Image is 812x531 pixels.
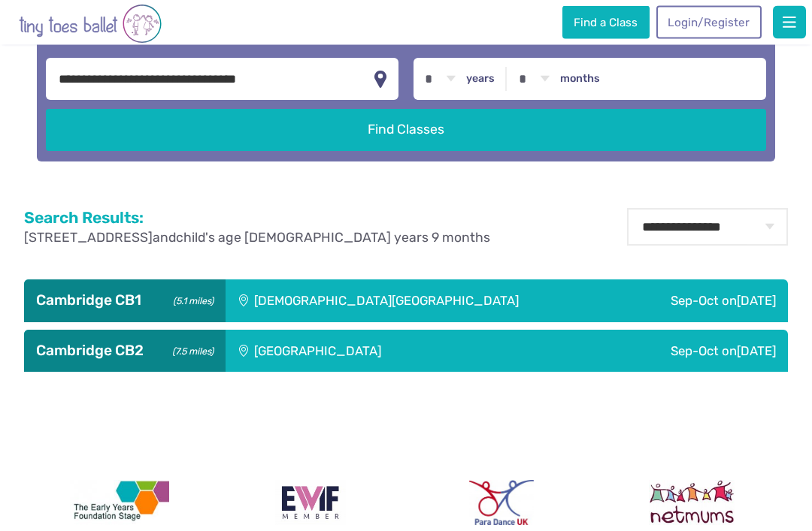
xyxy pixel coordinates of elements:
[167,342,213,358] small: (7.5 miles)
[46,110,765,152] button: Find Classes
[24,231,153,246] span: [STREET_ADDRESS]
[469,481,534,526] img: Para Dance UK
[562,6,650,39] a: Find a Class
[36,292,213,310] h3: Cambridge CB1
[275,481,347,526] img: Encouraging Women Into Franchising
[543,330,787,373] div: Sep-Oct on
[226,280,621,322] div: [DEMOGRAPHIC_DATA][GEOGRAPHIC_DATA]
[656,6,762,39] a: Login/Register
[737,294,776,309] span: [DATE]
[737,344,776,359] span: [DATE]
[70,481,169,526] img: The Early Years Foundation Stage
[226,330,544,373] div: [GEOGRAPHIC_DATA]
[560,73,600,86] label: months
[24,209,490,228] h2: Search Results:
[168,292,213,308] small: (5.1 miles)
[176,231,490,246] span: child's age [DEMOGRAPHIC_DATA] years 9 months
[19,3,162,45] img: tiny toes ballet
[466,73,495,86] label: years
[620,280,787,322] div: Sep-Oct on
[36,342,213,361] h3: Cambridge CB2
[24,229,490,248] p: and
